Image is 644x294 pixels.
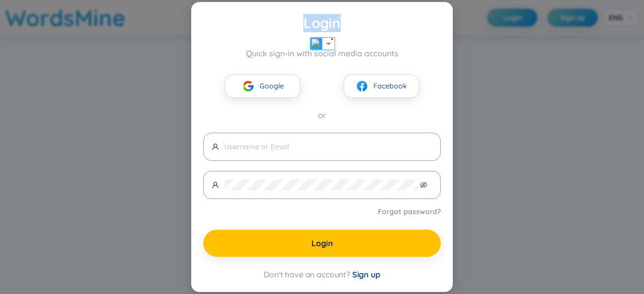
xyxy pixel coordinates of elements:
span: Google [260,80,284,91]
div: Login [203,14,441,32]
a: Forgot password? [378,207,441,217]
span: Sign up [352,269,380,279]
span: Facebook [373,80,407,91]
button: facebookFacebook [344,74,419,98]
button: googleGoogle [225,74,300,98]
img: google [242,80,255,92]
div: Quick sign-in with social media accounts [203,48,441,58]
span: eye-invisible [420,181,427,188]
span: user [212,143,219,150]
input: Username or Email [224,141,432,152]
button: Login [203,230,441,257]
span: Login [311,238,333,249]
img: facebook [356,80,368,92]
div: or [203,109,441,122]
div: Don't have an account? [203,269,441,280]
span: user [212,181,219,188]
